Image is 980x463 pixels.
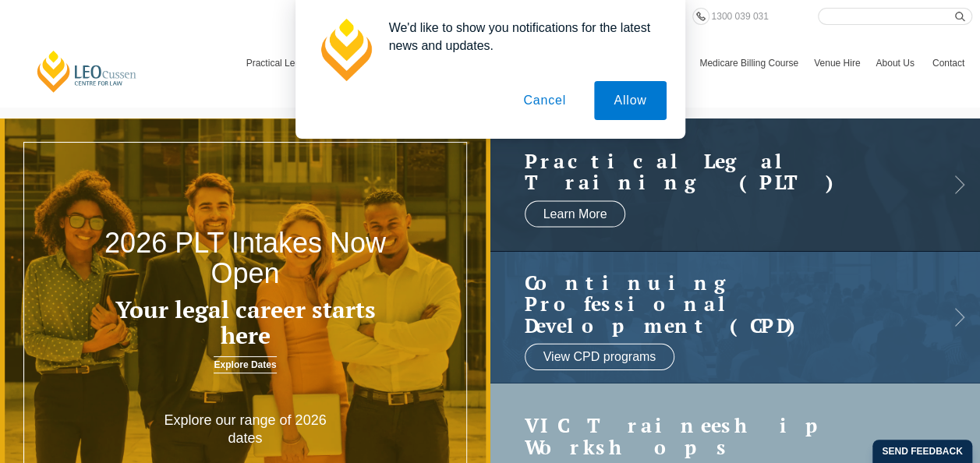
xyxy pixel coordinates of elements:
[525,271,915,336] h2: Continuing Professional Development (CPD)
[214,356,276,373] a: Explore Dates
[594,81,666,120] button: Allow
[525,200,626,227] a: Learn More
[98,228,392,289] h2: 2026 PLT Intakes Now Open
[314,19,377,81] img: notification icon
[147,412,344,448] p: Explore our range of 2026 dates
[525,150,915,193] a: Practical LegalTraining (PLT)
[98,297,392,348] h3: Your legal career starts here
[525,415,915,458] a: VIC Traineeship Workshops
[525,271,915,336] a: Continuing ProfessionalDevelopment (CPD)
[525,150,915,193] h2: Practical Legal Training (PLT)
[504,81,586,120] button: Cancel
[377,19,667,55] div: We'd like to show you notifications for the latest news and updates.
[525,344,675,370] a: View CPD programs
